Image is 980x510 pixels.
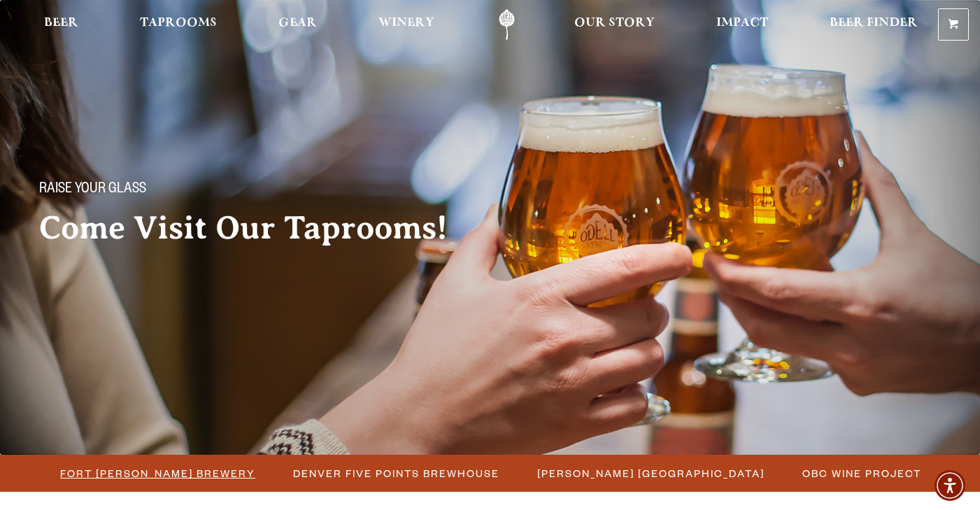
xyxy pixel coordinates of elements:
[935,470,965,501] div: Accessibility Menu
[369,9,443,41] a: Winery
[830,17,918,29] span: Beer Finder
[481,9,533,41] a: Odell Home
[574,17,655,29] span: Our Story
[278,17,317,29] span: Gear
[140,17,217,29] span: Taprooms
[293,463,499,483] span: Denver Five Points Brewhouse
[35,9,87,41] a: Beer
[716,17,768,29] span: Impact
[44,17,78,29] span: Beer
[378,17,434,29] span: Winery
[537,463,765,483] span: [PERSON_NAME] [GEOGRAPHIC_DATA]
[707,9,777,41] a: Impact
[60,463,255,483] span: Fort [PERSON_NAME] Brewery
[269,9,326,41] a: Gear
[131,9,226,41] a: Taprooms
[529,463,772,483] a: [PERSON_NAME] [GEOGRAPHIC_DATA]
[39,181,146,199] span: Raise your glass
[39,211,476,246] h2: Come Visit Our Taprooms!
[52,463,262,483] a: Fort [PERSON_NAME] Brewery
[794,463,928,483] a: OBC Wine Project
[802,463,921,483] span: OBC Wine Project
[285,463,506,483] a: Denver Five Points Brewhouse
[821,9,927,41] a: Beer Finder
[565,9,664,41] a: Our Story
